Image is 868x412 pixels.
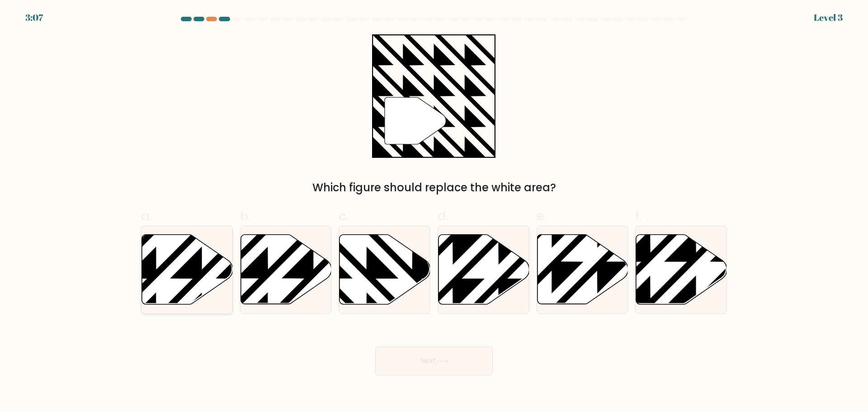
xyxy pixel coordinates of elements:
[814,11,843,24] div: Level 3
[438,207,448,225] span: d.
[385,97,446,144] g: "
[25,11,43,24] div: 3:07
[146,180,722,196] div: Which figure should replace the white area?
[339,207,349,225] span: c.
[375,346,493,375] button: Next
[240,207,251,225] span: b.
[141,207,152,225] span: a.
[635,207,642,225] span: f.
[537,207,547,225] span: e.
